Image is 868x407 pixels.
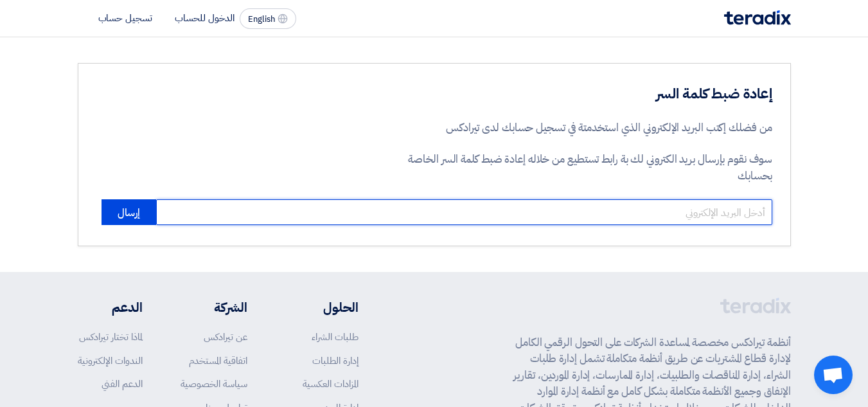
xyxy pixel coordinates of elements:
[248,15,275,24] span: English
[204,330,247,344] a: عن تيرادكس
[814,356,853,394] a: Open chat
[181,298,247,317] li: الشركة
[303,377,359,391] a: المزادات العكسية
[724,10,791,25] img: Teradix logo
[189,354,247,368] a: اتفاقية المستخدم
[400,151,772,184] p: سوف نقوم بإرسال بريد الكتروني لك بة رابط تستطيع من خلاله إعادة ضبط كلمة السر الخاصة بحسابك
[181,377,247,391] a: سياسة الخصوصية
[240,8,296,29] button: English
[400,120,772,136] p: من فضلك إكتب البريد الإلكتروني الذي استخدمتة في تسجيل حسابك لدى تيرادكس
[78,354,143,368] a: الندوات الإلكترونية
[102,377,143,391] a: الدعم الفني
[98,11,152,25] li: تسجيل حساب
[312,354,359,368] a: إدارة الطلبات
[79,330,143,344] a: لماذا تختار تيرادكس
[156,199,772,225] input: أدخل البريد الإلكتروني
[175,11,235,25] li: الدخول للحساب
[400,84,772,104] h3: إعادة ضبط كلمة السر
[286,298,359,317] li: الحلول
[102,199,156,225] button: إرسال
[78,298,143,317] li: الدعم
[312,330,359,344] a: طلبات الشراء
